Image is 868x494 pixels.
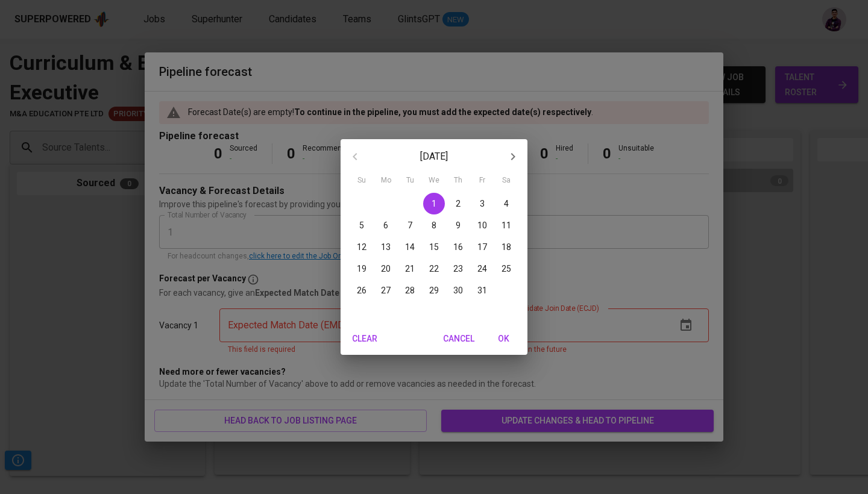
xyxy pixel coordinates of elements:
[351,258,373,280] button: 19
[351,175,373,187] span: Su
[447,236,469,258] button: 16
[453,284,463,296] p: 30
[471,214,493,236] button: 10
[351,214,373,236] button: 5
[357,241,366,253] p: 12
[357,263,366,275] p: 19
[502,263,511,275] p: 25
[477,263,487,275] p: 24
[495,214,517,236] button: 11
[375,236,397,258] button: 13
[423,280,445,301] button: 29
[502,241,511,253] p: 18
[495,236,517,258] button: 18
[447,258,469,280] button: 23
[495,193,517,214] button: 4
[471,236,493,258] button: 17
[477,241,487,253] p: 17
[447,193,469,214] button: 2
[399,236,421,258] button: 14
[399,258,421,280] button: 21
[471,193,493,214] button: 3
[399,175,421,187] span: Tu
[480,198,485,210] p: 3
[484,328,523,350] button: OK
[423,214,445,236] button: 8
[443,331,474,346] span: Cancel
[447,214,469,236] button: 9
[471,175,493,187] span: Fr
[456,219,461,231] p: 9
[477,219,487,231] p: 10
[351,236,373,258] button: 12
[423,236,445,258] button: 15
[471,258,493,280] button: 24
[405,284,415,296] p: 28
[429,284,439,296] p: 29
[351,280,373,301] button: 26
[456,198,461,210] p: 2
[370,149,498,164] p: [DATE]
[375,280,397,301] button: 27
[399,280,421,301] button: 28
[477,284,487,296] p: 31
[383,219,388,231] p: 6
[447,280,469,301] button: 30
[453,241,463,253] p: 16
[381,263,391,275] p: 20
[359,219,364,231] p: 5
[375,214,397,236] button: 6
[495,258,517,280] button: 25
[423,175,445,187] span: We
[381,241,391,253] p: 13
[407,219,412,231] p: 7
[432,198,436,210] p: 1
[447,175,469,187] span: Th
[429,241,439,253] p: 15
[375,175,397,187] span: Mo
[357,284,366,296] p: 26
[495,175,517,187] span: Sa
[345,328,384,350] button: Clear
[489,331,518,346] span: OK
[429,263,439,275] p: 22
[502,219,511,231] p: 11
[438,328,479,350] button: Cancel
[350,331,379,346] span: Clear
[471,280,493,301] button: 31
[381,284,391,296] p: 27
[405,263,415,275] p: 21
[432,219,436,231] p: 8
[453,263,463,275] p: 23
[423,258,445,280] button: 22
[375,258,397,280] button: 20
[405,241,415,253] p: 14
[399,214,421,236] button: 7
[423,193,445,214] button: 1
[504,198,509,210] p: 4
